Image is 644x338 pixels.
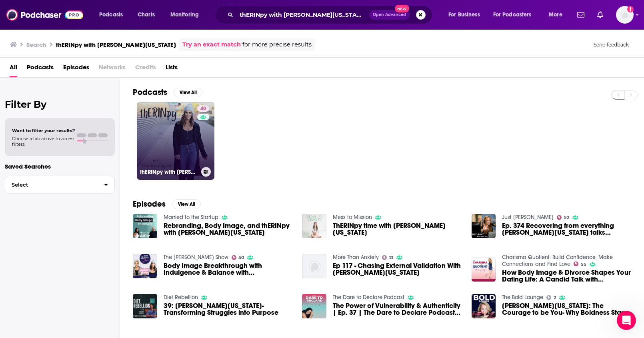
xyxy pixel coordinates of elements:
span: How Body Image & Divorce Shapes Your Dating Life: A Candid Talk with [PERSON_NAME][US_STATE] [502,269,631,283]
a: Ep. 374 Recovering from everything Erin Washington talks ThERINpy, body stuff, marriage and more. [502,222,631,236]
button: Select [5,176,115,194]
button: open menu [165,8,209,21]
button: Show profile menu [616,6,634,24]
button: open menu [488,8,543,21]
a: More Than Anxiety [333,254,379,261]
span: Body Image Breakthrough with Indulgence & Balance with [PERSON_NAME][US_STATE] [164,262,293,276]
a: Show notifications dropdown [594,8,606,22]
a: ThERINpy time with Erin Washington [333,222,462,236]
a: 2 [546,295,556,300]
img: Ep. 374 Recovering from everything Erin Washington talks ThERINpy, body stuff, marriage and more. [472,214,496,238]
a: 52 [557,215,569,220]
a: Erin Washington: The Courage to be You- Why Boldness Starts Within [502,302,631,316]
span: Monitoring [170,9,199,20]
span: Choose a tab above to access filters. [12,136,75,147]
span: 39: [PERSON_NAME][US_STATE]- Transforming Struggles into Purpose [164,302,293,316]
svg: Add a profile image [627,6,634,12]
a: Body Image Breakthrough with Indulgence & Balance with Erin Washington [164,262,293,276]
span: Podcasts [99,9,123,20]
a: Charts [132,8,160,21]
span: 40 [200,105,206,113]
span: Open Advanced [373,13,406,17]
a: 39: Erin Washington- Transforming Struggles into Purpose [164,302,293,316]
span: Charts [138,9,155,20]
a: Just Jenny [502,214,554,221]
span: Networks [99,61,126,77]
a: Try an exact match [182,40,241,49]
button: Send feedback [591,41,631,48]
a: The Power of Vulnerability & Authenticity | Ep. 37 | The Dare to Declare Podcast ft. Erin Washington [333,302,462,316]
span: Rebranding, Body Image, and thERINpy with [PERSON_NAME][US_STATE] [164,222,293,236]
span: 52 [564,216,569,219]
input: Search podcasts, credits, & more... [236,8,369,21]
span: Want to filter your results? [12,128,75,133]
div: Search podcasts, credits, & more... [222,6,440,24]
img: The Power of Vulnerability & Authenticity | Ep. 37 | The Dare to Declare Podcast ft. Erin Washington [302,294,326,318]
span: More [549,9,562,20]
span: New [395,5,409,12]
img: User Profile [616,6,634,24]
a: EpisodesView All [133,199,201,209]
a: 55 [574,262,586,266]
a: Married to the Startup [164,214,218,221]
a: Show notifications dropdown [574,8,588,22]
span: ThERINpy time with [PERSON_NAME][US_STATE] [333,222,462,236]
span: 21 [389,256,393,260]
img: Erin Washington: The Courage to be You- Why Boldness Starts Within [472,294,496,318]
h3: thERINpy with [PERSON_NAME][US_STATE] [140,169,198,175]
a: 40 [197,105,209,112]
span: Select [5,182,98,187]
a: 40thERINpy with [PERSON_NAME][US_STATE] [137,102,214,180]
span: Ep. 374 Recovering from everything [PERSON_NAME][US_STATE] talks ThERINpy, body stuff, marriage a... [502,222,631,236]
a: Mess to Mission [333,214,372,221]
button: Open AdvancedNew [369,10,410,20]
span: Credits [135,61,156,77]
img: Ep 117 - Chasing External Validation With Erin Washington [302,254,326,278]
a: 50 [232,255,244,260]
span: For Business [448,9,480,20]
span: Ep 117 - Chasing External Validation With [PERSON_NAME][US_STATE] [333,262,462,276]
a: All [10,61,17,77]
button: open menu [543,8,572,21]
span: 55 [581,263,586,266]
a: ThERINpy time with Erin Washington [302,214,326,238]
a: Episodes [63,61,89,77]
img: Body Image Breakthrough with Indulgence & Balance with Erin Washington [133,254,157,278]
img: Podchaser - Follow, Share and Rate Podcasts [6,7,83,22]
a: Lists [166,61,178,77]
img: 39: Erin Washington- Transforming Struggles into Purpose [133,294,157,318]
a: 21 [382,255,393,260]
h3: Search [26,41,46,48]
h2: Filter By [5,99,115,110]
img: Rebranding, Body Image, and thERINpy with Erin Washington [133,214,157,238]
h2: Episodes [133,199,166,209]
p: Saved Searches [5,163,115,170]
a: How Body Image & Divorce Shapes Your Dating Life: A Candid Talk with Erin Washington [502,269,631,283]
span: for more precise results [242,40,312,49]
button: View All [172,199,201,209]
h2: Podcasts [133,87,167,97]
a: The Bold Lounge [502,294,543,301]
a: The Dare to Declare Podcast [333,294,404,301]
button: open menu [443,8,490,21]
span: The Power of Vulnerability & Authenticity | Ep. 37 | The Dare to Declare Podcast ft. [PERSON_NAME... [333,302,462,316]
span: Logged in as kochristina [616,6,634,24]
iframe: Intercom live chat [617,311,636,330]
a: Podcasts [27,61,54,77]
a: PodcastsView All [133,87,202,97]
button: open menu [94,8,133,21]
img: How Body Image & Divorce Shapes Your Dating Life: A Candid Talk with Erin Washington [472,258,496,282]
h3: thERINpy with [PERSON_NAME][US_STATE] [56,41,176,48]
